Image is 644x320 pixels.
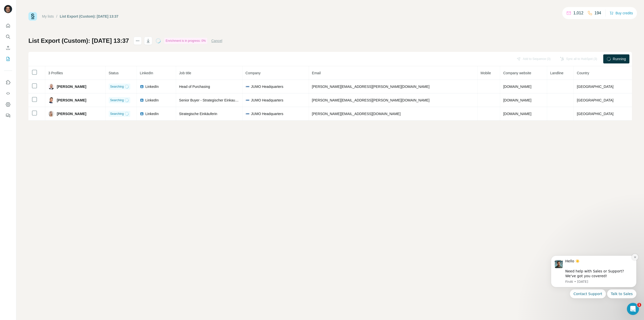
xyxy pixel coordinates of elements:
span: [PERSON_NAME][EMAIL_ADDRESS][DOMAIN_NAME] [312,112,400,116]
div: message notification from FinAI, 1d ago. Hello ☀️ ​ Need help with Sales or Support? We've got yo... [8,6,93,38]
img: Avatar [48,97,54,103]
span: JUMO Headquarters [251,111,283,116]
span: [GEOGRAPHIC_DATA] [577,112,614,116]
span: LinkedIn [145,84,159,89]
iframe: Intercom live chat [627,303,639,315]
img: Avatar [4,5,12,13]
button: Quick start [4,21,12,30]
span: Mobile [480,71,491,75]
span: 3 Profiles [48,71,63,75]
button: Use Surfe API [4,89,12,98]
span: JUMO Headquarters [251,84,283,89]
button: Dashboard [4,100,12,109]
img: company-logo [246,85,250,89]
button: actions [134,37,142,45]
div: Quick reply options [8,40,93,49]
span: Landline [550,71,563,75]
button: Buy credits [610,10,633,17]
span: Strategische Einkäuferin [179,112,217,116]
img: LinkedIn logo [140,85,144,89]
span: JUMO Headquarters [251,98,283,103]
img: Avatar [48,111,54,117]
div: Enrichment is in progress: 0% [164,38,207,44]
a: My lists [42,14,54,18]
span: Head of Purchasing [179,85,210,89]
span: Searching [110,112,124,116]
span: [PERSON_NAME][EMAIL_ADDRESS][PERSON_NAME][DOMAIN_NAME] [312,85,430,89]
button: Enrich CSV [4,43,12,52]
button: Feedback [4,111,12,120]
span: [GEOGRAPHIC_DATA] [577,98,614,102]
span: Company website [503,71,531,75]
span: Job title [179,71,191,75]
img: Surfe Logo [28,12,37,21]
span: [PERSON_NAME] [57,98,86,103]
img: LinkedIn logo [140,112,144,116]
span: [DOMAIN_NAME] [503,85,531,89]
div: List Export (Custom): [DATE] 13:37 [60,14,118,19]
li: / [56,14,57,19]
span: [PERSON_NAME] [57,111,86,116]
button: Quick reply: Talk to Sales [64,40,93,49]
span: Status [109,71,119,75]
div: Hello ☀️ ​ Need help with Sales or Support? We've got you covered! [22,9,89,29]
span: [PERSON_NAME][EMAIL_ADDRESS][PERSON_NAME][DOMAIN_NAME] [312,98,430,102]
button: Quick reply: Contact Support [26,40,63,49]
button: Cancel [211,38,222,43]
span: 1 [637,303,641,307]
span: Company [246,71,261,75]
span: Email [312,71,321,75]
span: [GEOGRAPHIC_DATA] [577,85,614,89]
span: LinkedIn [145,98,159,103]
p: Message from FinAI, sent 1d ago [22,30,89,34]
img: Avatar [48,84,54,90]
p: 194 [594,10,601,16]
span: Country [577,71,589,75]
span: LinkedIn [145,111,159,116]
img: company-logo [246,98,250,102]
button: Dismiss notification [88,4,95,11]
span: [DOMAIN_NAME] [503,98,531,102]
span: [PERSON_NAME] [57,84,86,89]
img: Profile image for FinAI [11,10,19,18]
span: Searching [110,98,124,102]
button: My lists [4,54,12,63]
span: Searching [110,84,124,89]
p: 1,012 [573,10,583,16]
img: company-logo [246,112,250,116]
iframe: Intercom notifications message [543,250,644,317]
button: Search [4,32,12,41]
button: Use Surfe on LinkedIn [4,78,12,87]
h1: List Export (Custom): [DATE] 13:37 [28,37,129,45]
span: [DOMAIN_NAME] [503,112,531,116]
img: LinkedIn logo [140,98,144,102]
span: Senior Buyer - Strategischer Einkauf Elektronik / Elektromechanik [179,98,281,102]
span: LinkedIn [140,71,153,75]
span: Running [613,56,626,61]
div: Message content [22,9,89,29]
